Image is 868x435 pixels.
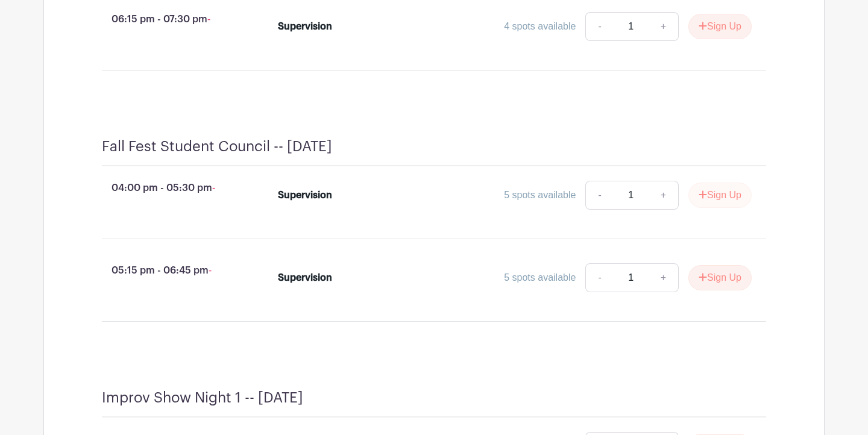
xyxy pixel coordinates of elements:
[278,271,332,285] div: Supervision
[649,181,679,210] a: +
[212,183,215,193] span: -
[688,183,752,208] button: Sign Up
[102,138,332,155] h4: Fall Fest Student Council -- [DATE]
[585,12,613,41] a: -
[504,271,576,285] div: 5 spots available
[649,263,679,292] a: +
[688,14,752,39] button: Sign Up
[504,188,576,202] div: 5 spots available
[504,19,576,34] div: 4 spots available
[102,389,303,407] h4: Improv Show Night 1 -- [DATE]
[585,263,613,292] a: -
[278,19,332,34] div: Supervision
[207,14,210,24] span: -
[585,181,613,210] a: -
[688,265,752,290] button: Sign Up
[209,265,212,275] span: -
[83,258,259,283] p: 05:15 pm - 06:45 pm
[649,12,679,41] a: +
[83,7,259,31] p: 06:15 pm - 07:30 pm
[83,176,259,200] p: 04:00 pm - 05:30 pm
[278,188,332,202] div: Supervision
